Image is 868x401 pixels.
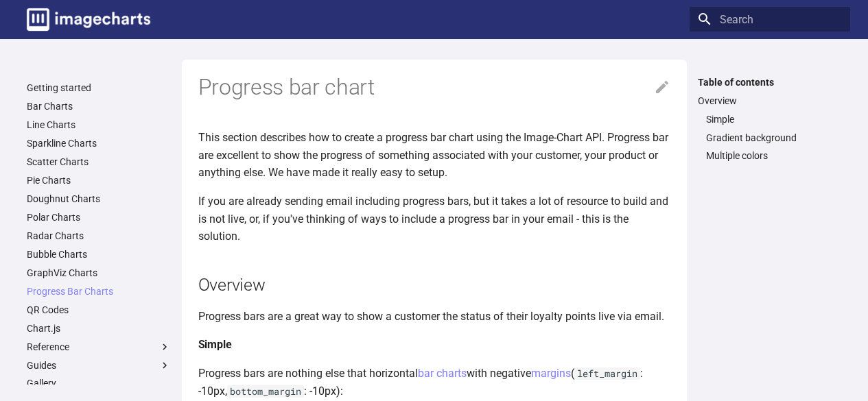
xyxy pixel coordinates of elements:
[198,129,670,182] p: This section describes how to create a progress bar chart using the Image-Chart API. Progress bar...
[706,113,842,125] a: Simple
[27,341,171,353] label: Reference
[227,385,304,398] code: bottom_margin
[690,76,850,88] label: Table of contents
[198,365,670,400] p: Progress bars are nothing else that horizontal with negative ( : -10px, : -10px):
[690,76,850,162] nav: Table of contents
[27,230,171,242] a: Radar Charts
[418,367,467,380] a: bar charts
[27,248,171,260] a: Bubble Charts
[198,193,670,245] p: If you are already sending email including progress bars, but it takes a lot of resource to build...
[27,100,171,112] a: Bar Charts
[698,113,842,162] nav: Overview
[27,8,150,31] img: logo
[27,211,171,223] a: Polar Charts
[27,174,171,186] a: Pie Charts
[690,7,850,32] input: Search
[198,273,670,297] h2: Overview
[27,156,171,168] a: Scatter Charts
[574,367,640,380] code: left_margin
[27,267,171,279] a: GraphViz Charts
[27,193,171,205] a: Doughnut Charts
[198,308,670,326] p: Progress bars are a great way to show a customer the status of their loyalty points live via email.
[198,73,670,102] h1: Progress bar chart
[706,149,842,162] a: Multiple colors
[706,132,842,144] a: Gradient background
[698,95,842,107] a: Overview
[27,377,171,389] a: Gallery
[198,336,670,354] h4: Simple
[27,285,171,297] a: Progress Bar Charts
[531,367,571,380] a: margins
[27,119,171,131] a: Line Charts
[27,359,171,372] label: Guides
[27,137,171,149] a: Sparkline Charts
[27,304,171,316] a: QR Codes
[27,82,171,94] a: Getting started
[21,3,156,36] a: Image-Charts documentation
[27,322,171,335] a: Chart.js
